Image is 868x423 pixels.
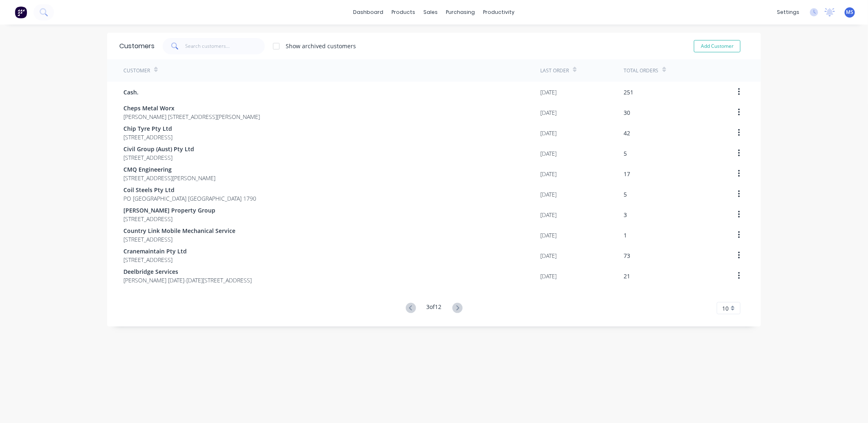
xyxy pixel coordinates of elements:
[540,210,557,219] div: [DATE]
[624,272,630,280] div: 21
[123,206,215,215] span: [PERSON_NAME] Property Group
[624,190,627,199] div: 5
[123,267,252,276] span: Deelbridge Services
[123,276,252,284] span: [PERSON_NAME] [DATE]-[DATE][STREET_ADDRESS]
[123,165,215,174] span: CMQ Engineering
[624,129,630,137] div: 42
[123,226,235,235] span: Country Link Mobile Mechanical Service
[349,6,388,18] a: dashboard
[624,88,633,96] div: 251
[540,108,557,117] div: [DATE]
[773,6,803,18] div: settings
[123,88,139,96] span: Cash.
[119,41,154,51] div: Customers
[420,6,442,18] div: sales
[846,9,854,16] span: MS
[624,231,627,239] div: 1
[123,186,256,194] span: Coil Steels Pty Ltd
[123,215,215,223] span: [STREET_ADDRESS]
[540,88,557,96] div: [DATE]
[694,40,740,52] button: Add Customer
[123,153,194,162] span: [STREET_ADDRESS]
[123,112,260,121] span: [PERSON_NAME] [STREET_ADDRESS][PERSON_NAME]
[442,6,479,18] div: purchasing
[624,149,627,158] div: 5
[540,149,557,158] div: [DATE]
[123,104,260,112] span: Cheps Metal Worx
[722,304,729,313] span: 10
[123,133,172,141] span: [STREET_ADDRESS]
[123,174,215,182] span: [STREET_ADDRESS][PERSON_NAME]
[624,251,630,260] div: 73
[540,170,557,178] div: [DATE]
[123,67,150,74] div: Customer
[15,6,27,18] img: Factory
[540,251,557,260] div: [DATE]
[540,129,557,137] div: [DATE]
[123,255,187,264] span: [STREET_ADDRESS]
[624,108,630,117] div: 30
[388,6,420,18] div: products
[540,67,569,74] div: Last Order
[123,124,172,133] span: Chip Tyre Pty Ltd
[540,272,557,280] div: [DATE]
[624,170,630,178] div: 17
[286,42,356,50] div: Show archived customers
[479,6,519,18] div: productivity
[540,190,557,199] div: [DATE]
[123,194,256,203] span: PO [GEOGRAPHIC_DATA] [GEOGRAPHIC_DATA] 1790
[427,302,442,314] div: 3 of 12
[186,38,265,54] input: Search customers...
[123,247,187,255] span: Cranemaintain Pty Ltd
[540,231,557,239] div: [DATE]
[123,235,235,244] span: [STREET_ADDRESS]
[123,145,194,153] span: Civil Group (Aust) Pty Ltd
[624,67,658,74] div: Total Orders
[624,210,627,219] div: 3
